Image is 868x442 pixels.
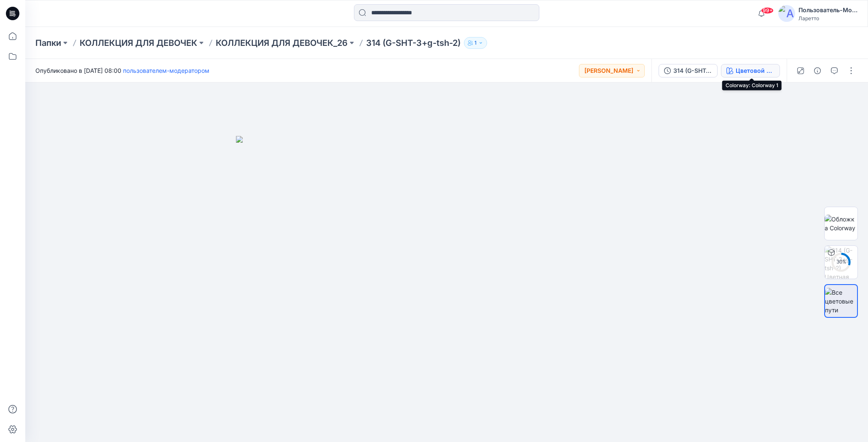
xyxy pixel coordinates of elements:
span: 99+ [761,7,774,14]
button: Цветовой путь 1 [721,64,780,77]
a: Папки [35,37,61,49]
button: Подробные сведения [811,64,824,77]
div: Цветовой путь 1 [736,66,774,75]
ya-tr-span: Папки [35,38,61,48]
ya-tr-span: Цветовой путь 1 [736,67,784,74]
ya-tr-span: Ларетто [798,15,819,21]
a: пользователем-модератором [123,67,209,74]
ya-tr-span: КОЛЛЕКЦИЯ ДЛЯ ДЕВОЧЕК [80,38,197,48]
ya-tr-span: 314 (G-SHT-3+g-tsh-2) [366,38,461,48]
button: 314 (G-SHT-3+g-tsh-2) [659,64,718,77]
div: 30 % [831,258,851,266]
button: 1 [464,37,487,49]
a: КОЛЛЕКЦИЯ ДЛЯ ДЕВОЧЕК_26 [216,37,348,49]
ya-tr-span: Опубликовано в [DATE] 08:00 [35,67,121,74]
a: КОЛЛЕКЦИЯ ДЛЯ ДЕВОЧЕК [80,37,197,49]
img: Обложка Colorway [825,215,857,232]
ya-tr-span: КОЛЛЕКЦИЯ ДЛЯ ДЕВОЧЕК_26 [216,38,348,48]
div: 314 (G-SHT-3+g-tsh-2) [673,66,712,75]
ya-tr-span: 314 (G-SHT-3+g-tsh-2) [673,67,741,74]
img: eyJhbGciOiJIUzI1NiIsImtpZCI6IjAiLCJzbHQiOiJzZXMiLCJ0eXAiOiJKV1QifQ.eyJkYXRhIjp7InR5cGUiOiJzdG9yYW... [236,136,657,442]
img: 314 (G-SHT-3+g-tsh-2) Цветная версия 1 [825,246,857,279]
img: аватар [778,5,795,22]
img: Все цветовые пути [825,288,857,314]
p: 1 [474,38,477,48]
